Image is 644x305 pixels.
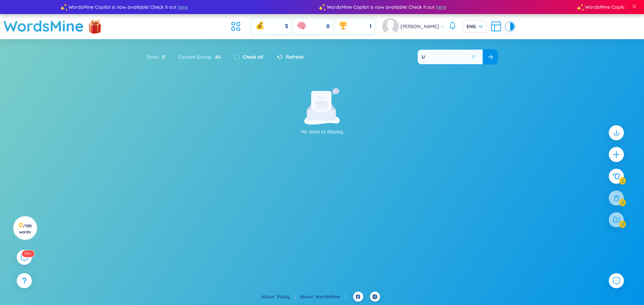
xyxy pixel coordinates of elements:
[3,14,84,38] a: WordsMine
[370,23,371,30] span: 1
[230,128,414,135] p: No data to display
[146,50,172,64] div: Total :
[159,53,165,61] span: 0
[418,50,483,64] input: Search your word
[88,16,102,36] img: flashSalesIcon.a7f4f837.png
[315,294,346,300] a: WordsMine
[326,23,330,30] span: 0
[19,223,32,234] span: / 100 words
[320,3,579,11] div: WordsMine Copilot is now available! Check it out
[382,18,400,35] a: avatar
[467,23,483,30] span: ENG
[286,53,304,61] span: Refresh
[172,50,227,64] div: Current Group :
[243,53,263,61] label: Check all
[434,3,444,11] span: here
[176,3,186,11] span: here
[22,250,34,257] sup: 582
[382,18,399,35] img: avatar
[400,23,439,30] span: [PERSON_NAME]
[277,294,296,300] a: Policy
[300,293,346,300] div: About
[17,222,33,234] h3: 0
[62,3,320,11] div: WordsMine Copilot is now available! Check it out
[285,23,288,30] span: 5
[261,293,296,300] div: About
[212,54,221,60] span: All
[612,150,621,159] span: plus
